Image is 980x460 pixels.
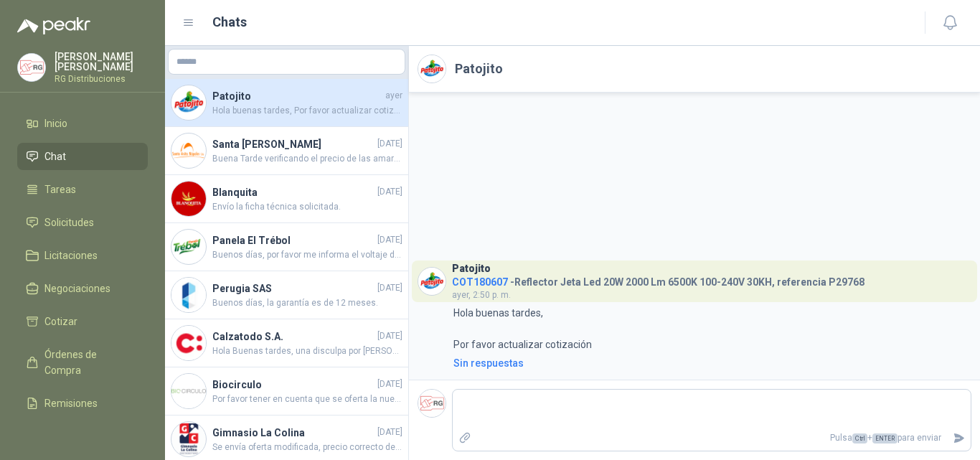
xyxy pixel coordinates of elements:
img: Company Logo [171,326,206,360]
h4: Calzatodo S.A. [212,329,374,344]
a: Órdenes de Compra [17,341,148,384]
img: Company Logo [171,278,206,312]
span: Por favor tener en cuenta que se oferta la nueva lampara que se está utilizando, la lampara LED 1... [212,393,402,406]
span: ayer, 2:50 p. m. [452,290,511,300]
h4: Perugia SAS [212,281,374,296]
span: Remisiones [44,395,98,411]
a: Company LogoPerugia SAS[DATE]Buenos días, la garantía es de 12 meses. [165,271,408,319]
h1: Chats [212,12,247,32]
span: [DATE] [377,426,402,439]
img: Company Logo [18,54,45,81]
a: Company LogoPatojitoayerHola buenas tardes, Por favor actualizar cotización [165,79,408,127]
span: [DATE] [377,233,402,247]
span: Solicitudes [44,215,94,230]
h4: - Reflector Jeta Led 20W 2000 Lm 6500K 100-240V 30KH, referencia P29768 [452,273,864,286]
a: Configuración [17,423,148,450]
span: Licitaciones [44,248,98,263]
span: Envío la ficha técnica solicitada. [212,200,402,214]
a: Company LogoSanta [PERSON_NAME][DATE]Buena Tarde verificando el precio de las amarras, se ofertar... [165,127,408,175]
span: Órdenes de Compra [44,347,134,378]
img: Company Logo [171,374,206,408]
button: Enviar [947,426,971,451]
span: Se envía oferta modificada, precio correcto del par. [212,441,402,454]
img: Company Logo [171,182,206,216]
a: Solicitudes [17,209,148,236]
span: [DATE] [377,377,402,391]
a: Company LogoPanela El Trébol[DATE]Buenos días, por favor me informa el voltaje de la bobina [165,223,408,271]
span: Buenos días, la garantía es de 12 meses. [212,296,402,310]
a: Company LogoBiocirculo[DATE]Por favor tener en cuenta que se oferta la nueva lampara que se está ... [165,367,408,416]
h2: Patojito [455,59,503,79]
span: Buenos días, por favor me informa el voltaje de la bobina [212,248,402,262]
img: Company Logo [418,55,446,83]
span: Tareas [44,182,76,197]
span: Cotizar [44,314,77,329]
div: Sin respuestas [453,355,524,371]
span: ENTER [872,433,897,443]
label: Adjuntar archivos [453,426,477,451]
h4: Santa [PERSON_NAME] [212,136,374,152]
img: Logo peakr [17,17,90,34]
a: Company LogoCalzatodo S.A.[DATE]Hola Buenas tardes, una disculpa por [PERSON_NAME], el día lunes ... [165,319,408,367]
a: Cotizar [17,308,148,335]
a: Company LogoBlanquita[DATE]Envío la ficha técnica solicitada. [165,175,408,223]
h4: Biocirculo [212,377,374,393]
img: Company Logo [418,268,446,295]
span: Negociaciones [44,281,110,296]
img: Company Logo [171,422,206,456]
img: Company Logo [418,390,446,417]
h3: Patojito [452,265,491,273]
a: Inicio [17,110,148,137]
span: Hola Buenas tardes, una disculpa por [PERSON_NAME], el día lunes estaremos realizando la entrega. [212,344,402,358]
p: [PERSON_NAME] [PERSON_NAME] [55,52,148,72]
a: Licitaciones [17,242,148,269]
span: Ctrl [852,433,867,443]
span: [DATE] [377,185,402,199]
h4: Gimnasio La Colina [212,425,374,441]
span: Hola buenas tardes, Por favor actualizar cotización [212,104,402,118]
span: ayer [385,89,402,103]
span: Chat [44,149,66,164]
span: Inicio [44,116,67,131]
a: Chat [17,143,148,170]
img: Company Logo [171,133,206,168]
h4: Panela El Trébol [212,233,374,248]
a: Sin respuestas [451,355,971,371]
p: RG Distribuciones [55,75,148,83]
span: COT180607 [452,276,508,288]
a: Tareas [17,176,148,203]
a: Remisiones [17,390,148,417]
span: Buena Tarde verificando el precio de las amarras, se ofertaron por unidad y no por paquete el paq... [212,152,402,166]
h4: Patojito [212,88,382,104]
h4: Blanquita [212,184,374,200]
img: Company Logo [171,230,206,264]
span: [DATE] [377,137,402,151]
a: Negociaciones [17,275,148,302]
img: Company Logo [171,85,206,120]
p: Hola buenas tardes, Por favor actualizar cotización [453,305,592,352]
p: Pulsa + para enviar [477,426,948,451]
span: [DATE] [377,329,402,343]
span: [DATE] [377,281,402,295]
